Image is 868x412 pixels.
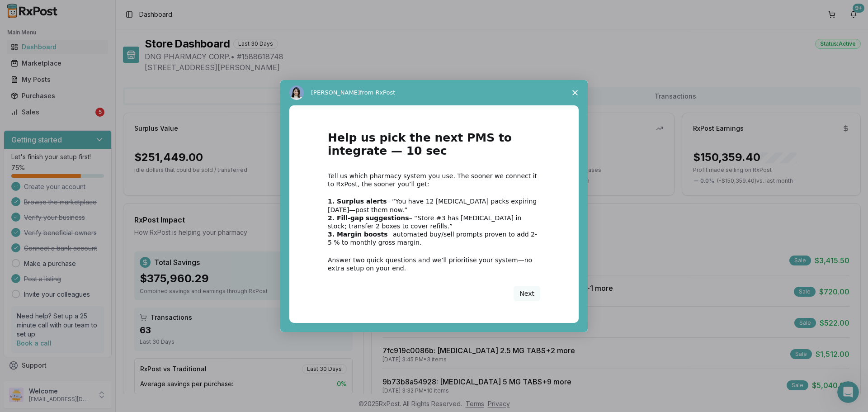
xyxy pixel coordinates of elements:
[328,198,387,205] b: 1. Surplus alerts
[360,89,395,96] span: from RxPost
[328,231,388,238] b: 3. Margin boosts
[328,256,540,272] div: Answer two quick questions and we’ll prioritise your system—no extra setup on your end.
[311,89,360,96] span: [PERSON_NAME]
[328,197,540,213] div: – “You have 12 [MEDICAL_DATA] packs expiring [DATE]—post them now.”
[289,85,304,100] img: Profile image for Alice
[328,214,409,222] b: 2. Fill-gap suggestions
[328,172,540,188] div: Tell us which pharmacy system you use. The sooner we connect it to RxPost, the sooner you’ll get:
[328,132,540,163] h1: Help us pick the next PMS to integrate — 10 sec
[328,214,540,230] div: – “Store #3 has [MEDICAL_DATA] in stock; transfer 2 boxes to cover refills.”
[562,80,588,105] span: Close survey
[514,286,540,301] button: Next
[328,230,540,246] div: – automated buy/sell prompts proven to add 2-5 % to monthly gross margin.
